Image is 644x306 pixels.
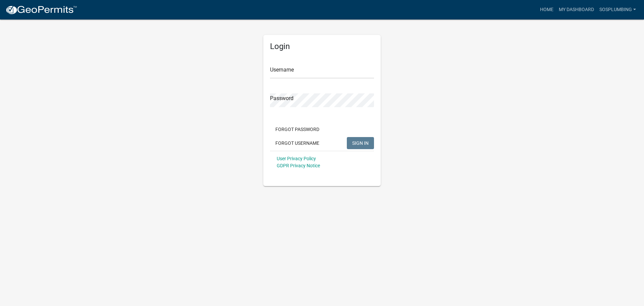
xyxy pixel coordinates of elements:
[556,3,597,16] a: My Dashboard
[352,140,369,145] span: SIGN IN
[270,123,325,135] button: Forgot Password
[277,156,316,161] a: User Privacy Policy
[537,3,556,16] a: Home
[270,137,325,149] button: Forgot Username
[277,163,320,168] a: GDPR Privacy Notice
[597,3,639,16] a: SOSPLUMBING
[270,42,374,51] h5: Login
[347,137,374,149] button: SIGN IN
